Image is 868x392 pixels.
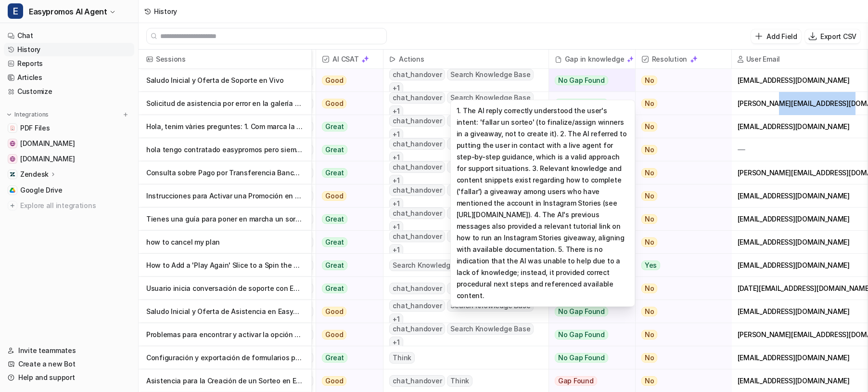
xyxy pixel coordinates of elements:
button: No [636,115,724,138]
p: how to cancel my plan [146,231,304,254]
p: Configuración y exportación de formularios para concursos con múltiples participaciones en Easypr... [146,346,304,369]
div: [EMAIL_ADDRESS][DOMAIN_NAME] [732,231,868,253]
button: No [636,138,724,161]
span: Great [322,145,347,155]
span: Great [322,261,347,270]
span: chat_handover [389,283,445,294]
span: Yes [641,261,660,270]
span: + 1 [389,244,403,256]
span: Think [447,375,472,387]
p: Zendesk [20,170,49,179]
span: Gap Found [555,376,597,386]
a: Reports [4,57,134,70]
span: Search Knowledge Base [447,184,534,196]
span: E [8,3,23,19]
span: Great [322,353,347,363]
a: Articles [4,71,134,84]
span: Good [322,330,346,340]
div: [EMAIL_ADDRESS][DOMAIN_NAME] [732,69,868,91]
img: PDF Files [10,125,15,131]
img: expand menu [6,111,13,118]
span: Great [322,214,347,224]
span: No [641,376,658,386]
p: hola tengo contratado easypromos pero siempre tengo la misma [PERSON_NAME] posible hacer un sorte... [146,138,304,161]
a: www.easypromosapp.com[DOMAIN_NAME] [4,137,134,150]
span: Search Knowledge Base [447,323,534,335]
button: Good [316,69,377,92]
a: Customize [4,85,134,98]
div: [EMAIL_ADDRESS][DOMAIN_NAME] [732,300,868,323]
button: Great [316,115,377,138]
button: No Gap Found [549,69,628,92]
span: Resolution [639,50,728,69]
span: Search Knowledge Base [447,69,534,80]
button: Integrations [4,110,51,119]
div: [EMAIL_ADDRESS][DOMAIN_NAME] [732,346,868,369]
span: AI CSAT [320,50,379,69]
button: No [636,231,724,254]
span: Google Drive [20,185,63,195]
span: + 1 [389,82,403,94]
div: [EMAIL_ADDRESS][DOMAIN_NAME] [732,115,868,138]
span: No [641,284,658,293]
img: www.easypromosapp.com [10,141,15,146]
a: Help and support [4,371,134,384]
a: Explore all integrations [4,199,134,212]
a: easypromos-apiref.redoc.ly[DOMAIN_NAME] [4,152,134,166]
span: No Gap Found [555,307,608,316]
a: PDF FilesPDF Files [4,121,134,135]
button: No [636,92,724,115]
div: Gap in knowledge [553,50,631,69]
button: No [636,161,724,184]
a: Chat [4,29,134,42]
h2: User Email [746,50,780,69]
button: Yes [636,254,724,277]
span: No [641,168,658,178]
span: Great [322,284,347,293]
div: History [154,6,177,16]
button: No [636,69,724,92]
p: Add Field [766,31,797,41]
span: No [641,353,658,363]
span: No [641,76,658,85]
span: [DOMAIN_NAME] [20,154,75,164]
span: chat_handover [389,323,445,335]
button: No [636,323,724,346]
span: No [641,330,658,340]
span: [DOMAIN_NAME] [20,139,75,148]
span: chat_handover [389,138,445,150]
span: No Gap Found [555,76,608,85]
p: Export CSV [820,31,856,41]
span: chat_handover [389,231,445,242]
span: No [641,122,658,131]
span: chat_handover [389,92,445,104]
button: No Gap Found [549,92,628,115]
button: Great [316,254,377,277]
button: No Gap Found [549,300,628,323]
p: Problemas para encontrar y activar la opción de moderación en Easypromos [146,323,304,346]
div: [EMAIL_ADDRESS][DOMAIN_NAME] [732,208,868,230]
span: No [641,237,658,247]
span: Great [322,168,347,178]
span: + 1 [389,221,403,233]
span: + 1 [389,129,403,140]
p: Hola, tenim vàries preguntes: 1. Com marca la puntuació? [PERSON_NAME] et [PERSON_NAME] el result... [146,115,304,138]
span: No [641,307,658,316]
span: + 1 [389,105,403,117]
span: chat_handover [389,115,445,127]
div: [PERSON_NAME][EMAIL_ADDRESS][DOMAIN_NAME] [732,161,868,184]
button: Great [316,346,377,369]
div: [PERSON_NAME][EMAIL_ADDRESS][DOMAIN_NAME] [732,323,868,346]
button: Great [316,161,377,184]
span: + 1 [389,337,403,348]
span: chat_handover [389,208,445,219]
img: explore all integrations [8,201,17,210]
span: PDF Files [20,123,50,133]
p: Usuario inicia conversación de soporte con Easypromos [146,277,304,300]
a: Invite teammates [4,344,134,357]
span: Sessions [142,50,307,69]
p: Saludo Inicial y Oferta de Soporte en Vivo [146,69,304,92]
span: Search Knowledge Base [447,208,534,219]
span: Search Knowledge Base [447,161,534,173]
img: menu_add.svg [122,111,129,118]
